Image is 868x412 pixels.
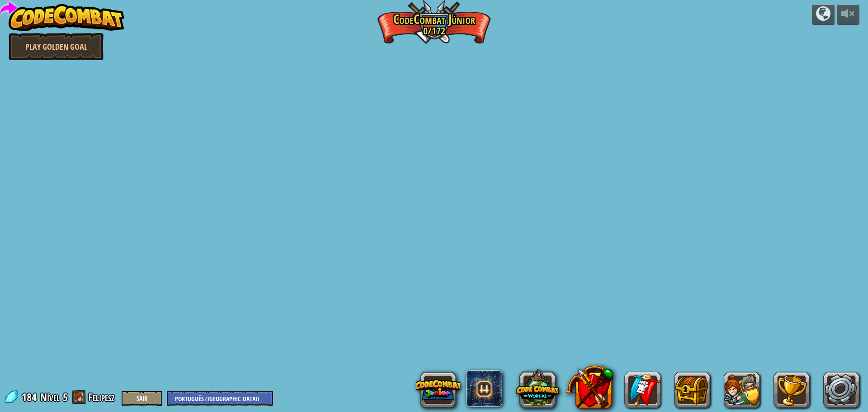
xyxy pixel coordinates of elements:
[812,4,835,25] button: Campanhas
[516,366,559,410] button: CodeCombat Worlds on Roblox
[9,4,124,31] img: CodeCombat - Learn how to code by playing a game
[9,33,104,60] a: Play Golden Goal
[466,370,502,407] span: CodeCombat AI HackStack
[774,372,810,408] button: Conquistas
[724,372,760,408] button: Heróis
[837,4,859,25] button: Ajuste o volume
[63,390,68,404] span: 5
[624,372,660,408] a: Clãs
[674,372,710,408] button: Itens
[22,390,39,404] span: 184
[40,390,60,405] span: Nível
[823,372,859,408] a: Configurações
[122,391,162,406] button: Sair
[566,363,613,411] button: CodeCombat Premium
[416,368,460,412] button: CodeCombat Junior
[88,390,117,404] a: Felipesz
